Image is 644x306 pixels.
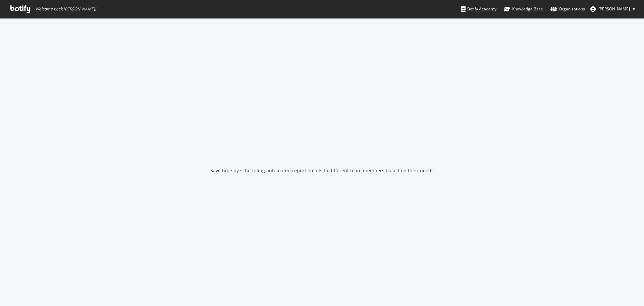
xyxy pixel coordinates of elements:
div: Knowledge Base [504,6,543,12]
span: Welcome back, [PERSON_NAME] ! [35,6,96,12]
div: Botify Academy [461,6,496,12]
span: Joanne Brickles [598,6,630,12]
div: Organizations [550,6,585,12]
button: [PERSON_NAME] [585,4,641,14]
